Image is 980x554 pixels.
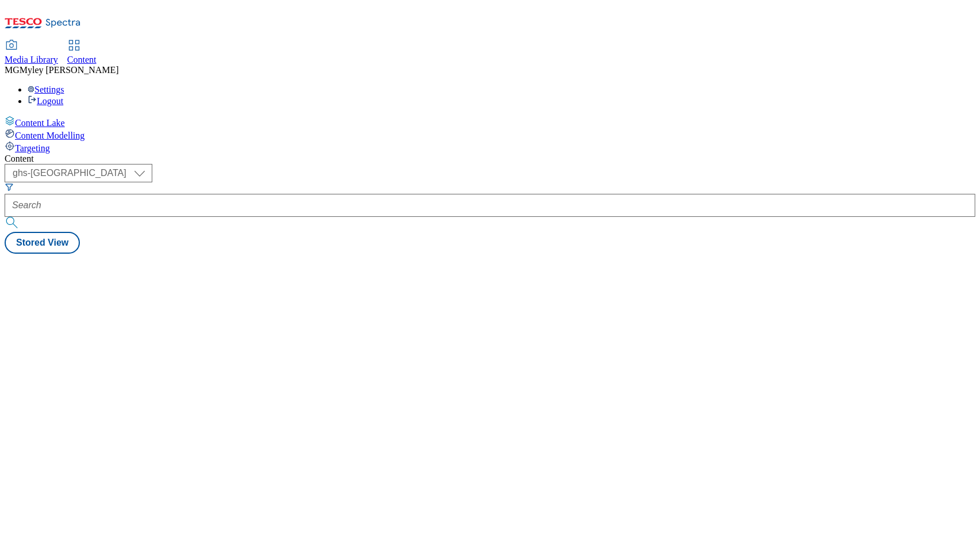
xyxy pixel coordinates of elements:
a: Content [67,41,97,65]
span: Content [67,55,97,64]
input: Search [5,194,975,217]
a: Targeting [5,141,975,154]
span: Myley [PERSON_NAME] [20,65,119,75]
span: Media Library [5,55,58,64]
span: MG [5,65,20,75]
a: Media Library [5,41,58,65]
a: Content Lake [5,116,975,128]
div: Content [5,154,975,164]
span: Targeting [15,143,50,153]
svg: Search Filters [5,182,14,192]
a: Settings [28,85,64,94]
button: Stored View [5,232,80,254]
a: Logout [28,96,63,106]
span: Content Modelling [15,131,84,140]
span: Content Lake [15,118,65,128]
a: Content Modelling [5,128,975,141]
